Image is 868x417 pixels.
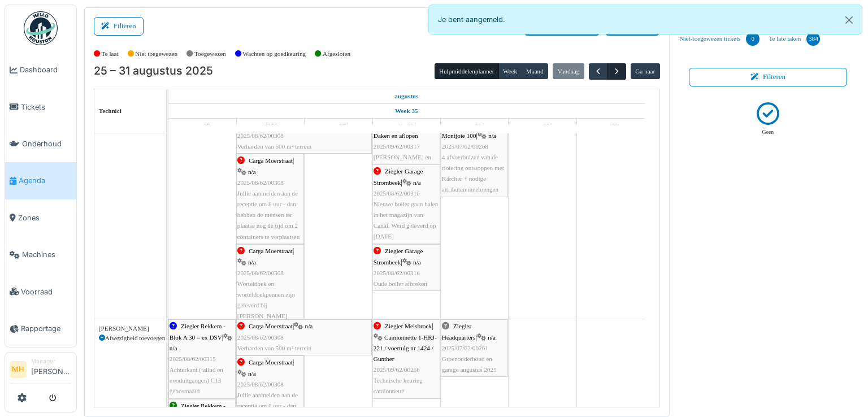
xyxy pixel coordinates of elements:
[442,355,497,373] span: Groenonderhoud en garage augustus 2025
[94,17,144,36] button: Filteren
[442,121,484,138] span: Habitation - Montjoie 100
[10,357,72,384] a: MH Manager[PERSON_NAME]
[237,381,284,388] span: 2025/08/62/00308
[22,249,72,260] span: Machines
[607,63,626,80] button: Volgende
[237,179,284,186] span: 2025/08/62/00308
[374,143,420,150] span: 2025/09/62/00317
[762,128,774,137] p: Geen
[385,323,432,329] span: Ziegler Melsbroek
[237,119,371,152] div: |
[248,370,256,377] span: n/a
[435,63,499,79] button: Hulpmiddelenplanner
[488,334,496,341] span: n/a
[237,270,284,276] span: 2025/08/62/00308
[413,259,421,266] span: n/a
[836,5,862,35] button: Close
[248,168,256,175] span: n/a
[22,138,72,149] span: Onderhoud
[442,345,488,351] span: 2025/07/62/00261
[261,119,280,133] a: 26 augustus 2025
[237,280,295,320] span: Worteldoek en worteldoekpennen zijn geleverd bij [PERSON_NAME]
[237,334,284,341] span: 2025/08/62/00308
[533,119,553,133] a: 30 augustus 2025
[170,345,177,351] span: n/a
[248,259,256,266] span: n/a
[374,201,439,240] span: Nieuwe boiler gaan halen in het magazijn van Canal. Werd geleverd op [DATE]
[237,143,311,150] span: Verharden van 500 m² terrein
[237,190,300,240] span: Jullie aanmelden aan de receptie om 8 uur - dan hebben de mensen ter plaatse nog de tijd om 2 con...
[442,143,488,150] span: 2025/07/62/00268
[31,357,72,381] li: [PERSON_NAME]
[442,323,476,340] span: Ziegler Headquarters
[498,63,522,79] button: Week
[24,11,58,45] img: Badge_color-CXgf-gQk.svg
[237,132,284,139] span: 2025/08/62/00308
[374,270,420,276] span: 2025/08/62/00316
[488,132,496,139] span: n/a
[374,366,420,373] span: 2025/09/62/00256
[392,89,421,103] a: 25 augustus 2025
[249,157,293,164] span: Carga Moerstraat
[374,154,431,171] span: [PERSON_NAME] en aflopen
[5,273,76,310] a: Voorraad
[99,107,121,114] span: Technici
[428,5,862,34] div: Je bent aangemeld.
[374,132,418,139] span: Daken en aflopen
[5,162,76,199] a: Agenda
[689,68,848,86] button: Filteren
[392,104,421,118] a: Week 35
[521,63,548,79] button: Maand
[746,32,759,46] div: 0
[374,247,423,265] span: Ziegler Garage Strombeek
[374,166,439,242] div: |
[21,286,72,297] span: Voorraad
[135,49,177,59] label: Niet toegewezen
[94,64,213,78] h2: 25 – 31 augustus 2025
[465,119,484,133] a: 29 augustus 2025
[237,246,303,322] div: |
[5,88,76,125] a: Tickets
[237,321,371,354] div: |
[249,359,293,366] span: Carga Moerstraat
[191,119,213,133] a: 25 augustus 2025
[374,119,439,173] div: |
[374,280,427,287] span: Oude boiler afbreken
[374,190,420,197] span: 2025/08/62/00316
[99,324,162,333] div: [PERSON_NAME]
[413,179,421,186] span: n/a
[442,119,507,195] div: |
[18,212,72,223] span: Zones
[237,155,303,242] div: |
[5,310,76,347] a: Rapportage
[249,323,293,329] span: Carga Moerstraat
[5,199,76,236] a: Zones
[237,345,311,351] span: Verharden van 500 m² terrein
[631,63,660,79] button: Ga naar
[374,168,423,185] span: Ziegler Garage Strombeek
[374,246,439,289] div: |
[102,49,119,59] label: Te laat
[170,366,223,394] span: Achterkant (tallud en nooduitgangen) C13 gebosmaaid
[21,323,72,334] span: Rapportage
[589,63,607,80] button: Vorige
[323,49,350,59] label: Afgesloten
[19,175,72,186] span: Agenda
[396,119,416,133] a: 28 augustus 2025
[442,321,507,375] div: |
[10,361,27,378] li: MH
[31,357,72,366] div: Manager
[305,323,313,329] span: n/a
[328,119,349,133] a: 27 augustus 2025
[21,102,72,112] span: Tickets
[194,49,226,59] label: Toegewezen
[170,323,225,340] span: Ziegler Rekkem - Blok A 30 = ex DSV
[442,154,504,193] span: 4 afvoerbuizen van de riolering ontstoppen met Kärcher + nodige attributen meebrengen
[5,51,76,88] a: Dashboard
[170,321,235,397] div: |
[5,236,76,273] a: Machines
[553,63,584,79] button: Vandaag
[764,24,824,54] a: Te late taken
[99,333,162,343] div: Afwezigheid toevoegen
[5,125,76,162] a: Onderhoud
